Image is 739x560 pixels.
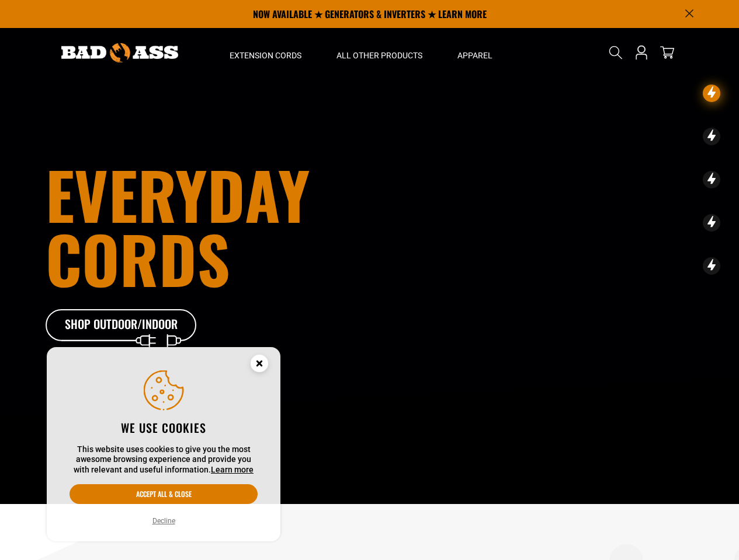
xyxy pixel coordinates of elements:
h1: Everyday cords [46,162,435,290]
a: Shop Outdoor/Indoor [46,309,197,342]
span: Extension Cords [230,50,301,61]
p: This website uses cookies to give you the most awesome browsing experience and provide you with r... [70,444,258,475]
button: Accept all & close [70,484,258,504]
summary: Extension Cords [212,28,319,77]
h2: We use cookies [70,420,258,435]
summary: Apparel [440,28,510,77]
span: All Other Products [336,50,422,61]
span: Apparel [457,50,492,61]
aside: Cookie Consent [47,347,280,542]
button: Decline [149,515,179,527]
img: Bad Ass Extension Cords [61,43,178,62]
a: Learn more [211,465,254,474]
summary: Search [606,43,625,62]
summary: All Other Products [319,28,440,77]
